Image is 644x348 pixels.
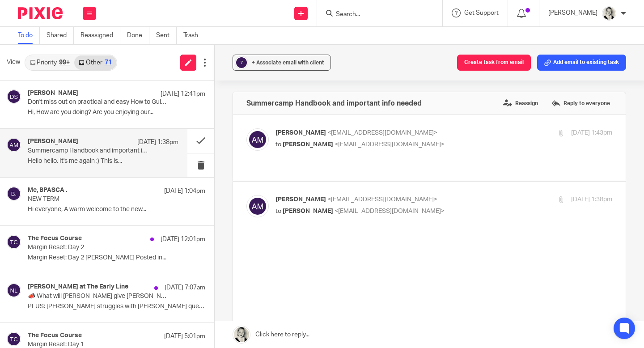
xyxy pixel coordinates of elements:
button: ? + Associate email with client [233,55,331,71]
p: 📣 What will [PERSON_NAME] give [PERSON_NAME]? [28,293,170,300]
h4: The Focus Course [28,332,82,340]
img: svg%3E [7,138,21,152]
a: Done [127,27,149,44]
div: ? [236,57,247,68]
span: [PERSON_NAME] [283,141,333,148]
span: [PERSON_NAME] [275,130,326,136]
p: [DATE] 5:01pm [164,332,205,341]
span: [PERSON_NAME] [283,208,333,214]
p: Don't miss out on practical and easy How to Guidance for the new VGC and Cashflow and Profit Impr... [28,98,170,106]
h4: [PERSON_NAME] [28,138,78,145]
span: <[EMAIL_ADDRESS][DOMAIN_NAME]> [335,208,445,214]
h4: [PERSON_NAME] at The Early Line [28,283,128,291]
span: <[EMAIL_ADDRESS][DOMAIN_NAME]> [327,130,437,136]
p: [DATE] 1:04pm [164,187,205,195]
img: Pixie [18,7,63,19]
h4: Summercamp Handbook and important info needed [246,99,422,108]
p: NEW TERM [28,195,170,203]
p: [DATE] 12:01pm [161,235,205,244]
h4: [PERSON_NAME] [28,89,78,97]
a: Other71 [74,55,116,70]
span: to [275,141,281,148]
a: Sent [156,27,177,44]
a: Trash [183,27,205,44]
span: to [275,208,281,214]
p: Summercamp Handbook and important info needed [28,147,148,155]
p: Hi, How are you doing? Are you enjoying our... [28,109,205,116]
label: Reassign [501,97,540,110]
p: [DATE] 1:38pm [571,195,612,204]
button: Create task from email [457,55,531,71]
p: [DATE] 12:41pm [161,89,205,98]
p: Hi everyone, A warm welcome to the new... [28,206,205,213]
p: Hello hello, It's me again :) This is... [28,157,178,165]
span: Get Support [464,10,499,16]
p: [DATE] 7:07am [165,283,205,292]
input: Search [335,11,415,19]
img: svg%3E [7,89,21,104]
span: <[EMAIL_ADDRESS][DOMAIN_NAME]> [335,141,445,148]
span: [PERSON_NAME] [275,196,326,203]
p: [DATE] 1:38pm [137,138,178,147]
img: svg%3E [7,283,21,297]
img: svg%3E [7,235,21,249]
a: Shared [47,27,74,44]
span: + Associate email with client [252,60,324,65]
span: <[EMAIL_ADDRESS][DOMAIN_NAME]> [327,196,437,203]
p: PLUS: [PERSON_NAME] struggles with [PERSON_NAME] questions... [28,303,205,310]
p: [PERSON_NAME] [548,8,597,17]
h4: Me, BPASCA . [28,187,67,194]
p: Margin Reset: Day 2 [PERSON_NAME] Posted in... [28,254,205,262]
img: DA590EE6-2184-4DF2-A25D-D99FB904303F_1_201_a.jpeg [602,6,616,21]
img: svg%3E [7,187,21,201]
a: Reassigned [80,27,120,44]
img: svg%3E [246,195,269,217]
a: Priority99+ [25,55,74,70]
span: View [7,58,20,67]
div: 71 [105,59,112,66]
p: Margin Reset: Day 2 [28,244,170,251]
img: svg%3E [7,332,21,346]
button: Add email to existing task [537,55,626,71]
div: 99+ [59,59,70,66]
img: svg%3E [246,128,269,151]
label: Reply to everyone [549,97,612,110]
p: [DATE] 1:43pm [571,128,612,138]
h4: The Focus Course [28,235,82,242]
a: To do [18,27,40,44]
